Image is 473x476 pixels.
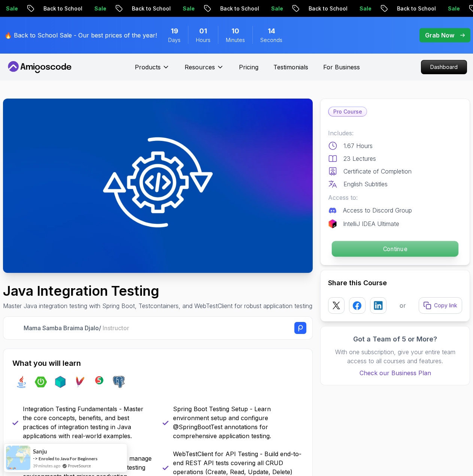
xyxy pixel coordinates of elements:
[260,36,282,44] span: Seconds
[126,5,177,12] p: Back to School
[35,376,47,388] img: spring-boot logo
[328,347,462,365] p: With one subscription, give your entire team access to all courses and features.
[343,154,376,163] p: 23 Lectures
[173,404,304,440] p: Spring Boot Testing Setup - Learn environment setup and configure @SpringBootTest annotations for...
[74,376,86,388] img: maven logo
[135,63,161,72] p: Products
[343,167,412,176] p: Certificate of Completion
[303,5,354,12] p: Back to School
[3,301,312,310] p: Master Java integration testing with Spring Boot, Testcontainers, and WebTestClient for robust ap...
[3,99,313,273] img: java-integration-testing_thumbnail
[343,141,373,150] p: 1.67 Hours
[328,129,462,138] p: Includes:
[343,219,399,228] p: IntelliJ IDEA Ultimate
[239,63,258,72] a: Pricing
[268,26,275,36] span: 14 Seconds
[68,463,91,469] a: ProveSource
[328,334,462,344] h3: Got a Team of 5 or More?
[23,404,154,440] p: Integration Testing Fundamentals - Master the core concepts, benefits, and best practices of inte...
[434,302,457,309] p: Copy link
[343,206,412,215] p: Access to Discord Group
[12,358,303,368] h2: What you will learn
[231,26,239,36] span: 10 Minutes
[171,26,178,36] span: 19 Days
[199,26,207,36] span: 1 Hours
[391,5,442,12] p: Back to School
[37,5,88,12] p: Back to School
[425,31,454,40] p: Grab Now
[33,463,60,469] span: 39 minutes ago
[196,36,210,44] span: Hours
[328,368,462,377] a: Check our Business Plan
[9,322,21,334] img: Nelson Djalo
[177,5,201,12] p: Sale
[354,5,378,12] p: Sale
[103,324,129,332] span: Instructor
[331,241,459,257] button: Continue
[185,63,224,78] button: Resources
[33,448,47,455] span: sanju
[329,107,367,116] p: Pro Course
[168,36,181,44] span: Days
[214,5,265,12] p: Back to School
[328,278,462,288] h2: Share this Course
[273,63,308,72] a: Testimonials
[3,283,312,298] h1: Java Integration Testing
[323,63,360,72] a: For Business
[33,455,38,461] span: ->
[185,63,215,72] p: Resources
[332,241,458,257] p: Continue
[400,301,406,310] p: or
[93,376,105,388] img: junit logo
[54,376,66,388] img: testcontainers logo
[39,456,97,461] a: Enroled to Java For Beginners
[24,323,129,332] p: Mama Samba Braima Djalo /
[15,376,27,388] img: java logo
[265,5,289,12] p: Sale
[4,31,157,40] p: 🔥 Back to School Sale - Our best prices of the year!
[421,60,467,74] p: Dashboard
[88,5,112,12] p: Sale
[328,193,462,202] p: Access to:
[421,60,467,74] a: Dashboard
[343,180,388,189] p: English Subtitles
[135,63,170,78] button: Products
[419,297,462,314] button: Copy link
[113,376,125,388] img: postgres logo
[6,446,30,470] img: provesource social proof notification image
[226,36,245,44] span: Minutes
[328,219,337,228] img: jetbrains logo
[442,5,466,12] p: Sale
